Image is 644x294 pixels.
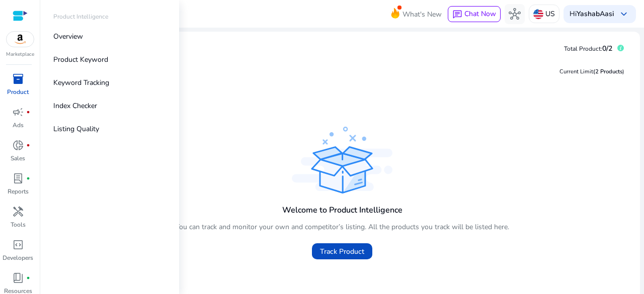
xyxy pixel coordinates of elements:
[53,54,108,65] p: Product Keyword
[12,239,24,251] span: code_blocks
[12,272,24,284] span: book_4
[292,127,392,193] img: track_product.svg
[570,11,614,18] p: Hi
[559,68,624,76] div: Current Limit )
[452,10,462,20] span: chat
[6,51,34,58] p: Marketplace
[12,73,24,85] span: inventory_2
[11,154,25,163] p: Sales
[545,5,555,23] p: US
[7,87,29,96] p: Product
[282,206,403,215] h4: Welcome to Product Intelligence
[53,12,108,21] p: Product Intelligence
[8,187,29,196] p: Reports
[53,124,99,134] p: Listing Quality
[509,8,521,20] span: hub
[26,143,30,147] span: fiber_manual_record
[26,110,30,114] span: fiber_manual_record
[564,45,602,53] span: Total Product:
[12,106,24,118] span: campaign
[403,6,442,23] span: What's New
[505,4,525,24] button: hub
[448,6,501,22] button: chatChat Now
[533,9,543,19] img: us.svg
[464,9,496,19] span: Chat Now
[320,246,364,257] span: Track Product
[618,8,630,20] span: keyboard_arrow_down
[12,139,24,151] span: donut_small
[593,68,622,75] span: (2 Products
[53,31,83,42] p: Overview
[577,9,614,19] b: YashabAasi
[11,220,26,229] p: Tools
[12,172,24,184] span: lab_profile
[602,44,612,53] span: 0/2
[53,77,109,88] p: Keyword Tracking
[7,32,34,47] img: amazon.svg
[12,206,24,218] span: handyman
[13,121,24,130] p: Ads
[26,176,30,180] span: fiber_manual_record
[53,101,97,111] p: Index Checker
[3,253,33,262] p: Developers
[26,276,30,280] span: fiber_manual_record
[176,222,509,232] p: You can track and monitor your own and competitor’s listing. All the products you track will be l...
